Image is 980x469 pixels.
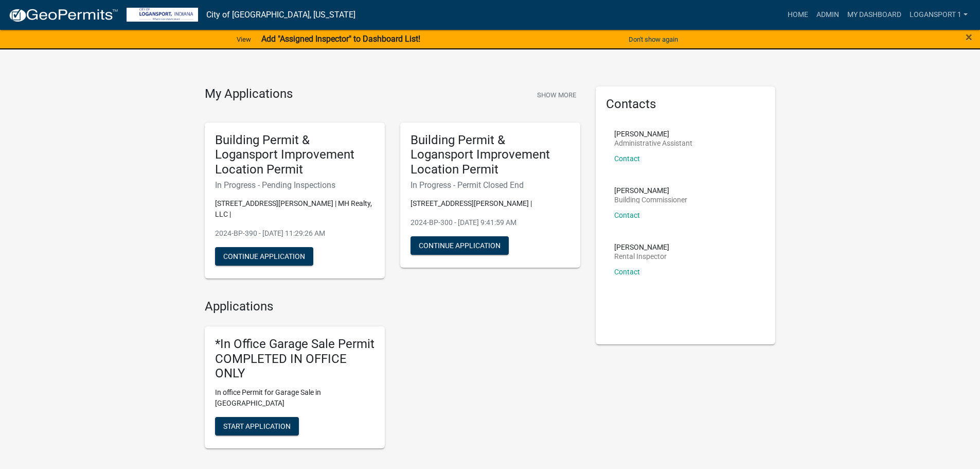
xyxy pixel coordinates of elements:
button: Close [966,31,972,43]
p: Rental Inspector [614,253,669,260]
button: Show More [533,86,580,103]
h5: Building Permit & Logansport Improvement Location Permit [411,133,570,177]
strong: Add "Assigned Inspector" to Dashboard List! [261,34,420,44]
button: Continue Application [411,236,509,255]
h5: *In Office Garage Sale Permit COMPLETED IN OFFICE ONLY [215,337,375,381]
p: [PERSON_NAME] [614,187,687,194]
a: View [233,31,255,48]
p: [STREET_ADDRESS][PERSON_NAME] | [411,198,570,209]
h6: In Progress - Permit Closed End [411,180,570,190]
button: Start Application [215,417,299,436]
img: City of Logansport, Indiana [127,8,198,22]
a: Contact [614,154,640,163]
span: Start Application [223,422,291,430]
h5: Contacts [606,97,765,112]
p: [STREET_ADDRESS][PERSON_NAME] | MH Realty, LLC | [215,198,375,220]
p: [PERSON_NAME] [614,130,692,137]
h4: My Applications [205,86,293,102]
a: Contact [614,211,640,219]
h4: Applications [205,299,580,314]
a: City of [GEOGRAPHIC_DATA], [US_STATE] [206,6,355,24]
a: Admin [812,5,843,25]
h5: Building Permit & Logansport Improvement Location Permit [215,133,375,177]
h6: In Progress - Pending Inspections [215,180,375,190]
a: Home [783,5,812,25]
p: Building Commissioner [614,196,687,203]
p: 2024-BP-390 - [DATE] 11:29:26 AM [215,228,375,239]
p: [PERSON_NAME] [614,244,669,251]
a: Logansport 1 [905,5,972,25]
button: Don't show again [625,31,682,48]
span: × [966,30,972,44]
button: Continue Application [215,247,313,266]
p: 2024-BP-300 - [DATE] 9:41:59 AM [411,217,570,228]
a: Contact [614,268,640,276]
p: Administrative Assistant [614,140,692,147]
a: My Dashboard [843,5,905,25]
p: In office Permit for Garage Sale in [GEOGRAPHIC_DATA] [215,387,375,409]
